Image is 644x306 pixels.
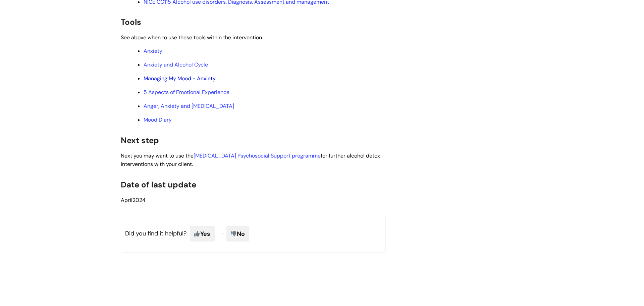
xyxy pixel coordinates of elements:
[144,102,234,110] a: Anger, Anxiety and [MEDICAL_DATA]
[144,47,162,54] a: Anxiety
[121,196,146,204] span: 2024
[190,226,215,242] span: Yes
[121,196,132,204] span: April
[121,135,159,145] span: Next step
[144,89,229,96] a: 5 Aspects of Emotional Experience
[121,152,380,168] span: Next you may want to use the for further alcohol detox interventions with your client.
[121,179,196,190] span: Date of last update
[144,75,216,82] a: Managing My Mood - Anxiety
[121,34,263,41] span: See above when to use these tools within the intervention.
[194,152,321,159] a: [MEDICAL_DATA] Psychosocial Support programme
[121,215,386,253] p: Did you find it helpful?
[144,61,208,68] a: Anxiety and Alcohol Cycle
[121,17,141,27] span: Tools
[226,226,249,242] span: No
[144,116,172,123] a: Mood Diary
